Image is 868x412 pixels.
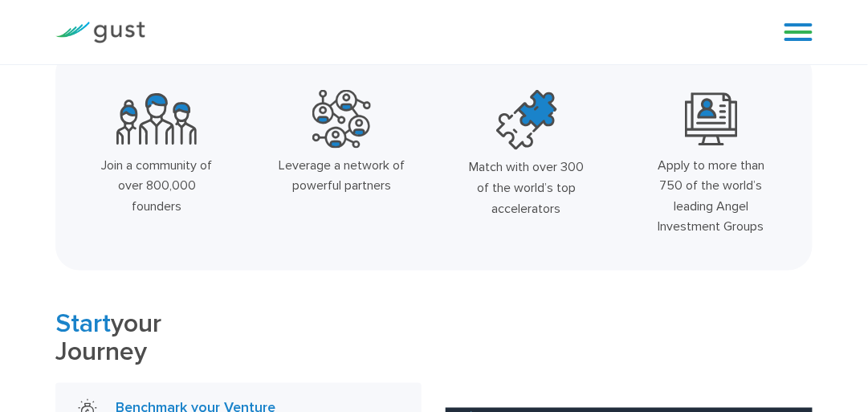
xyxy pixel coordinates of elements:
[647,155,776,237] div: Apply to more than 750 of the world’s leading Angel Investment Groups
[463,157,591,218] div: Match with over 300 of the world’s top accelerators
[55,309,111,340] span: Start
[496,90,557,151] img: Top Accelerators
[685,90,738,149] img: Leading Angel Investment
[277,155,405,196] div: Leverage a network of powerful partners
[312,90,371,149] img: Powerful Partners
[116,90,197,149] img: Community Founders
[92,155,221,217] div: Join a community of over 800,000 founders
[55,22,145,43] img: Gust Logo
[55,311,422,367] h2: your Journey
